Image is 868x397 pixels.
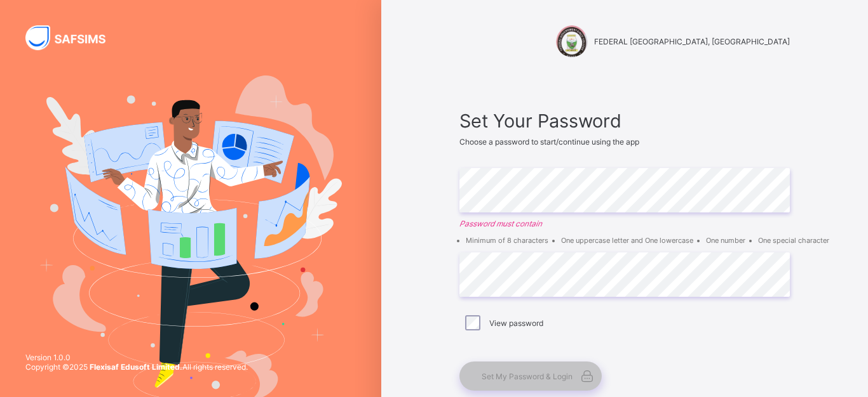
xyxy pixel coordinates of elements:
li: One special character [758,236,829,245]
label: View password [489,318,543,328]
span: FEDERAL [GEOGRAPHIC_DATA], [GEOGRAPHIC_DATA] [594,37,790,46]
span: Copyright © 2025 All rights reserved. [25,362,248,372]
img: SAFSIMS Logo [25,25,121,50]
span: Version 1.0.0 [25,353,248,362]
li: Minimum of 8 characters [466,236,548,245]
span: Set My Password & Login [482,372,573,381]
span: Set Your Password [459,110,790,132]
img: FEDERAL GOVERNMENT GIRLS` COLLEGE, BWARI [556,25,588,57]
li: One number [706,236,745,245]
strong: Flexisaf Edusoft Limited. [90,362,182,372]
li: One uppercase letter and One lowercase [561,236,693,245]
em: Password must contain [459,219,790,228]
span: Choose a password to start/continue using the app [459,137,639,146]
